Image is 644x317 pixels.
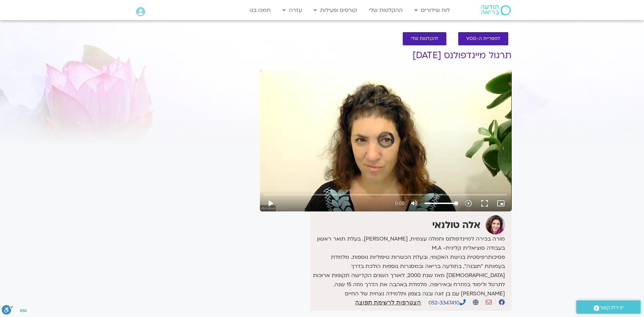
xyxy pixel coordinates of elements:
[260,50,512,61] h1: תרגול מיינדפולנס [DATE]
[246,4,274,17] a: תמכו בנו
[576,300,641,314] a: יצירת קשר
[432,219,481,231] strong: אלה טולנאי
[486,215,505,234] img: אלה טולנאי
[310,4,360,17] a: קורסים ופעילות
[458,32,508,45] a: לספריית ה-VOD
[365,4,406,17] a: ההקלטות שלי
[403,32,446,45] a: להקלטות שלי
[312,234,505,298] p: מורה בכירה למיינדפולנס וחמלה עצמית, [PERSON_NAME]. בעלת תואר ראשון בעבודה סוציאלית קלינית- M.A פס...
[411,4,453,17] a: לוח שידורים
[411,36,438,41] span: להקלטות שלי
[481,5,511,15] img: תודעה בריאה
[466,36,500,41] span: לספריית ה-VOD
[279,4,305,17] a: עזרה
[599,303,624,312] span: יצירת קשר
[428,299,466,307] a: 052-3347410
[355,299,421,305] a: הצטרפות לרשימת תפוצה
